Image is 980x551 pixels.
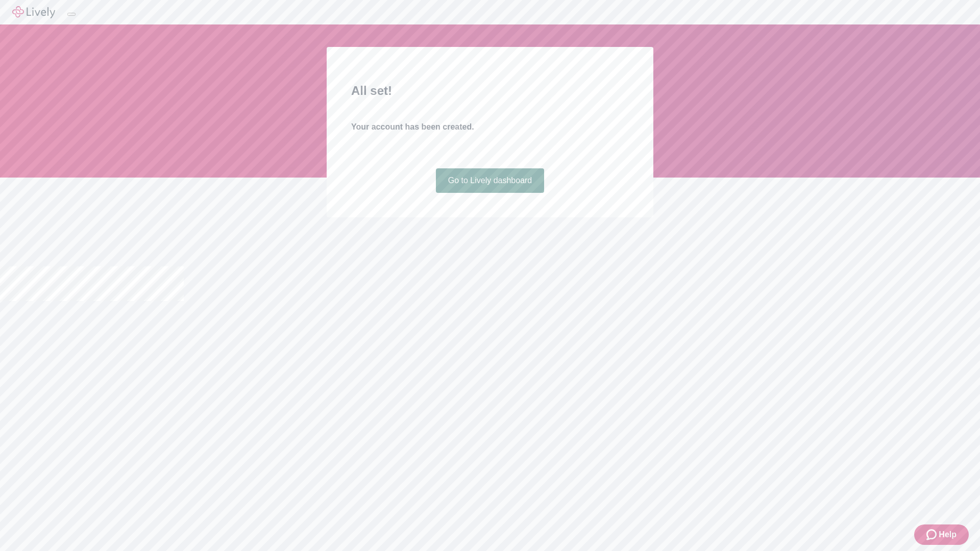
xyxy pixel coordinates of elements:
[926,529,939,541] svg: Zendesk support icon
[67,13,76,16] button: Log out
[939,529,957,541] span: Help
[914,524,969,545] button: Zendesk support iconHelp
[351,121,629,133] h4: Your account has been created.
[436,168,545,193] a: Go to Lively dashboard
[12,6,55,18] img: Lively
[351,82,629,100] h2: All set!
